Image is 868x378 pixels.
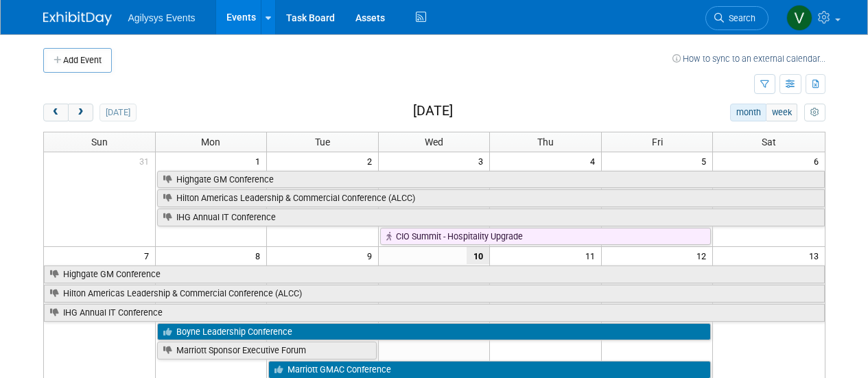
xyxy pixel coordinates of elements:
button: month [730,104,766,121]
span: 11 [584,247,601,264]
span: 5 [700,152,712,169]
a: Highgate GM Conference [44,265,825,283]
a: Boyne Leadership Conference [157,323,712,341]
button: week [766,104,797,121]
a: How to sync to an external calendar... [672,54,825,64]
span: 3 [477,152,489,169]
span: Sun [91,137,108,147]
button: next [68,104,93,121]
button: prev [43,104,69,121]
span: Wed [425,137,443,147]
a: Marriott Sponsor Executive Forum [157,342,377,359]
span: 12 [695,247,712,264]
a: Highgate GM Conference [157,171,825,189]
span: 4 [589,152,601,169]
a: Search [705,6,769,30]
span: 8 [254,247,266,264]
button: Add Event [43,48,112,73]
img: ExhibitDay [43,12,112,25]
span: Agilysys Events [128,12,196,23]
i: Personalize Calendar [810,108,819,117]
span: 9 [366,247,378,264]
span: Sat [762,137,776,147]
span: Thu [537,137,554,147]
span: 1 [254,152,266,169]
button: [DATE] [99,104,136,121]
a: IHG Annual IT Conference [157,209,825,226]
span: 2 [366,152,378,169]
a: CIO Summit - Hospitality Upgrade [380,228,712,246]
span: Fri [652,137,663,147]
button: myCustomButton [804,104,825,121]
span: 7 [143,247,155,264]
span: 10 [467,247,489,264]
h2: [DATE] [413,104,453,119]
span: Mon [201,137,220,147]
span: 31 [138,152,155,169]
a: Hilton Americas Leadership & Commercial Conference (ALCC) [44,285,825,303]
span: 13 [808,247,825,264]
span: 6 [812,152,825,169]
a: Hilton Americas Leadership & Commercial Conference (ALCC) [157,189,825,207]
img: Vaitiare Munoz [786,5,812,31]
span: Search [724,13,755,23]
a: IHG Annual IT Conference [44,304,825,322]
span: Tue [315,137,330,147]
